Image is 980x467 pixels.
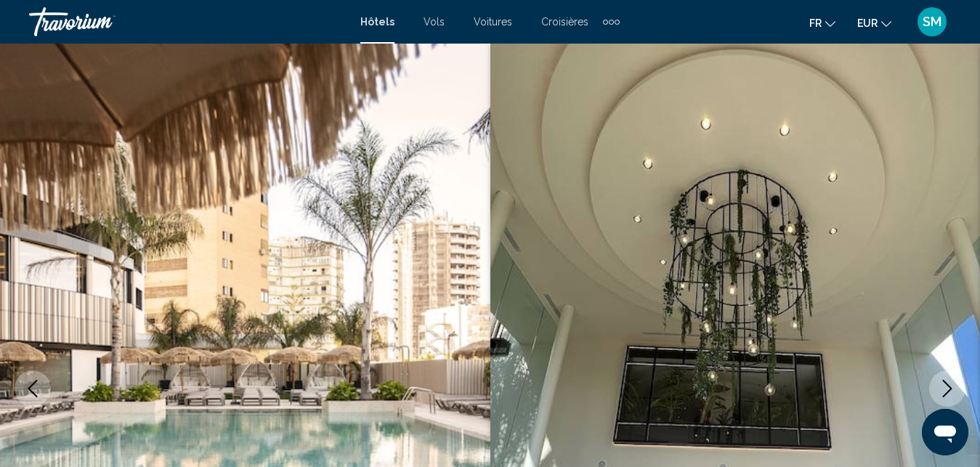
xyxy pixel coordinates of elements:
a: Vols [424,16,445,28]
button: Extra navigation items [603,10,620,33]
a: Hôtels [360,16,394,28]
a: Croisières [541,16,588,28]
button: Next image [929,370,965,407]
button: Change language [809,12,835,33]
a: Voitures [474,16,512,28]
button: User Menu [913,7,951,37]
button: Change currency [857,12,891,33]
a: Travorium [29,7,346,36]
span: fr [809,17,822,29]
iframe: Bouton de lancement de la fenêtre de messagerie [922,409,968,455]
button: Previous image [15,370,51,407]
span: SM [923,15,941,29]
span: EUR [857,17,878,29]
